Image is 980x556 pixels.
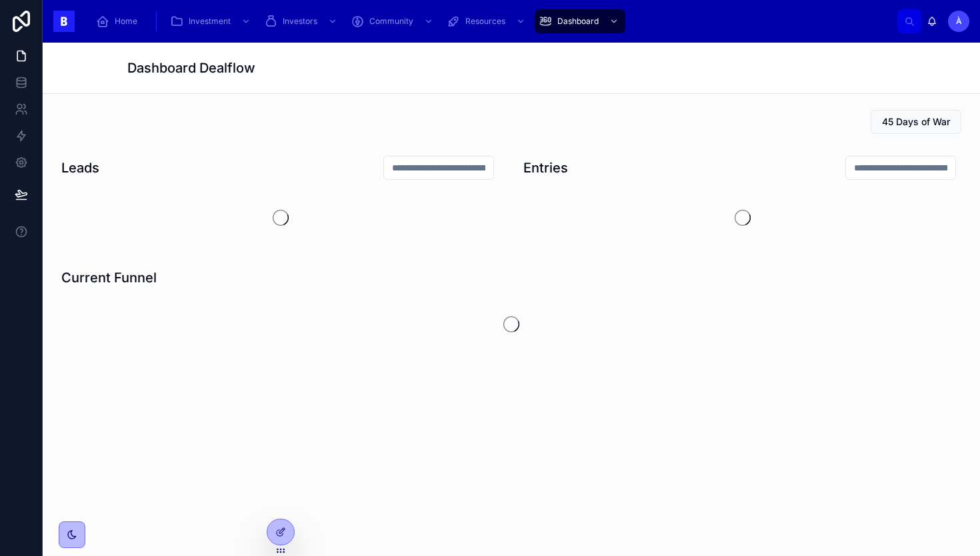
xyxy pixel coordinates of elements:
[92,9,147,33] a: Home
[369,16,413,27] span: Community
[535,9,625,33] a: Dashboard
[347,9,440,33] a: Community
[871,110,961,134] button: 45 Days of War
[61,158,99,177] h1: Leads
[85,7,897,36] div: scrollable content
[465,16,505,27] span: Resources
[127,59,255,77] h1: Dashboard Dealflow
[443,9,532,33] a: Resources
[882,115,950,129] span: 45 Days of War
[557,16,599,27] span: Dashboard
[283,16,317,27] span: Investors
[166,9,257,33] a: Investment
[61,268,157,287] h1: Current Funnel
[115,16,137,27] span: Home
[260,9,344,33] a: Investors
[956,16,962,27] span: À
[189,16,231,27] span: Investment
[53,11,75,32] img: App logo
[523,158,568,177] h1: Entries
